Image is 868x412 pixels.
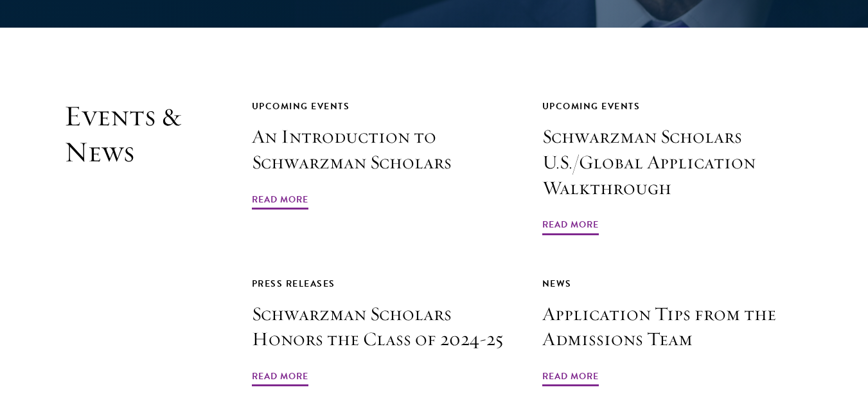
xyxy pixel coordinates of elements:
[542,217,599,237] span: Read More
[64,98,188,389] h2: Events & News
[542,276,804,389] a: News Application Tips from the Admissions Team Read More
[252,192,308,211] span: Read More
[252,98,513,211] a: Upcoming Events An Introduction to Schwarzman Scholars Read More
[252,98,513,114] div: Upcoming Events
[252,368,308,388] span: Read More
[542,98,804,114] div: Upcoming Events
[252,276,513,292] div: Press Releases
[542,368,599,388] span: Read More
[252,124,513,175] h3: An Introduction to Schwarzman Scholars
[542,98,804,237] a: Upcoming Events Schwarzman Scholars U.S./Global Application Walkthrough Read More
[252,276,513,389] a: Press Releases Schwarzman Scholars Honors the Class of 2024-25 Read More
[542,301,804,353] h3: Application Tips from the Admissions Team
[542,124,804,201] h3: Schwarzman Scholars U.S./Global Application Walkthrough
[542,276,804,292] div: News
[252,301,513,353] h3: Schwarzman Scholars Honors the Class of 2024-25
